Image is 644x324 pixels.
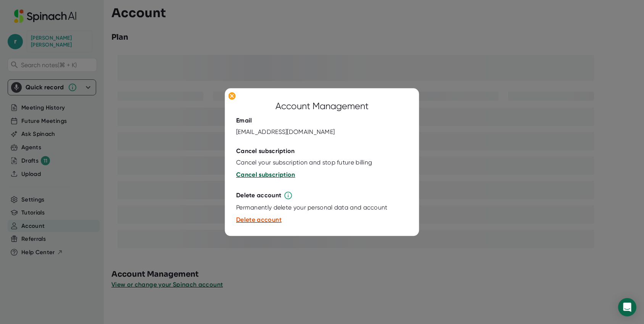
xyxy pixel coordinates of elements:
div: Cancel your subscription and stop future billing [236,159,372,167]
div: Open Intercom Messenger [618,298,636,316]
span: Delete account [236,216,282,224]
button: Cancel subscription [236,171,295,180]
button: Delete account [236,216,282,225]
span: Cancel subscription [236,171,295,179]
div: Account Management [275,100,369,113]
div: Permanently delete your personal data and account [236,204,388,212]
div: [EMAIL_ADDRESS][DOMAIN_NAME] [236,129,335,136]
div: Email [236,117,252,125]
div: Delete account [236,192,281,200]
div: Cancel subscription [236,148,295,155]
